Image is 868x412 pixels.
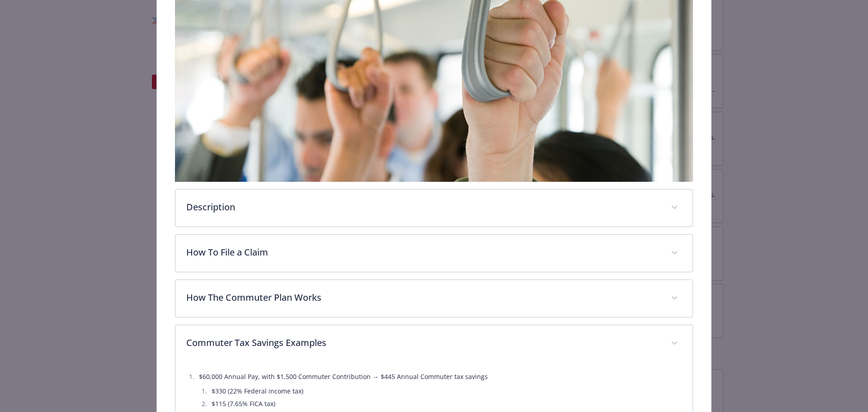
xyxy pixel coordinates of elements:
[175,280,693,317] div: How The Commuter Plan Works
[186,291,660,304] p: How The Commuter Plan Works
[196,371,682,409] li: $60,000 Annual Pay, with $1,500 Commuter Contribution → $445 Annual Commuter tax savings
[186,200,660,214] p: Description
[186,336,660,350] p: Commuter Tax Savings Examples
[175,235,693,272] div: How To File a Claim
[209,386,682,397] li: $330 (22% Federal income tax)
[175,189,693,227] div: Description
[209,398,682,409] li: $115 (7.65% FICA tax)
[175,325,693,362] div: Commuter Tax Savings Examples
[186,246,660,259] p: How To File a Claim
